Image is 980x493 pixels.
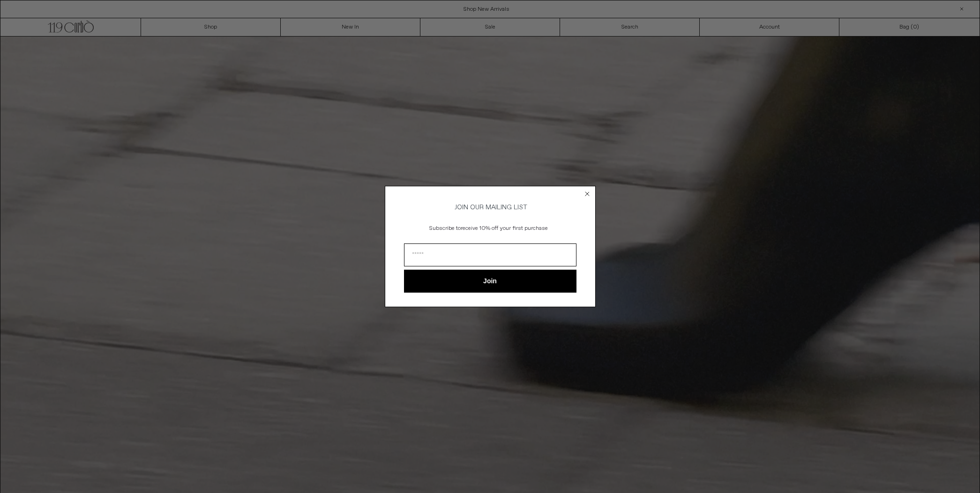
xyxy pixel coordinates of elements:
[429,225,461,232] span: Subscribe to
[404,243,576,266] input: Email
[453,203,527,212] span: JOIN OUR MAILING LIST
[404,270,576,293] button: Join
[461,225,548,232] span: receive 10% off your first purchase
[583,189,592,199] button: Close dialog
